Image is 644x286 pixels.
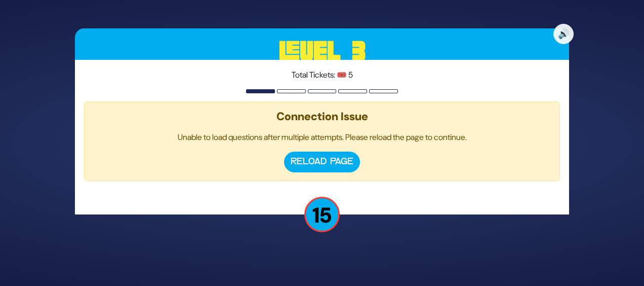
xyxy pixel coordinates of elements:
[304,197,340,232] p: 15
[553,24,574,44] button: 🔊
[284,152,360,172] button: Reload Page
[75,28,569,74] h3: Level 3
[84,69,560,81] p: Total Tickets: 🎟️ 5
[93,131,551,144] p: Unable to load questions after multiple attempts. Please reload the page to continue.
[93,110,551,123] h5: Connection Issue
